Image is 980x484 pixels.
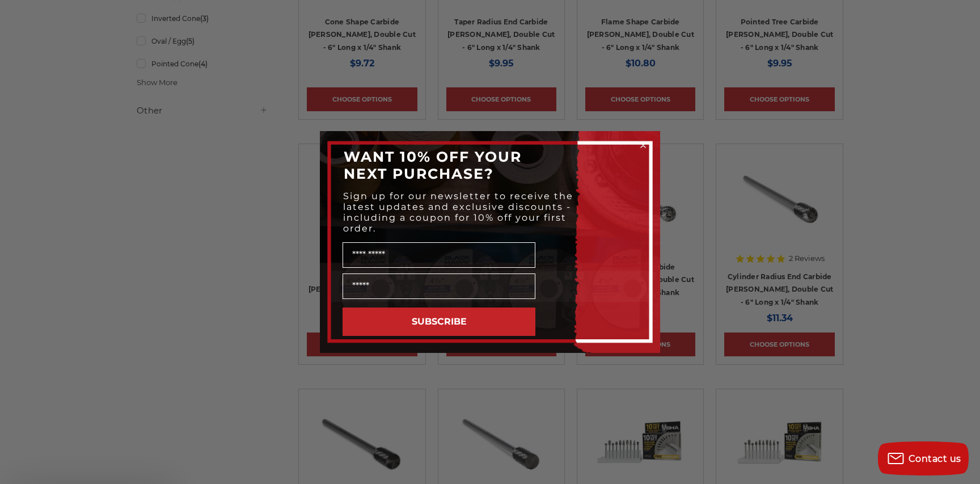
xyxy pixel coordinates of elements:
button: Contact us [878,441,969,475]
button: SUBSCRIBE [343,308,535,336]
span: Sign up for our newsletter to receive the latest updates and exclusive discounts - including a co... [343,191,573,234]
input: Email [343,273,535,299]
span: WANT 10% OFF YOUR NEXT PURCHASE? [344,148,522,182]
span: Contact us [909,453,961,464]
button: Close dialog [637,140,649,151]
